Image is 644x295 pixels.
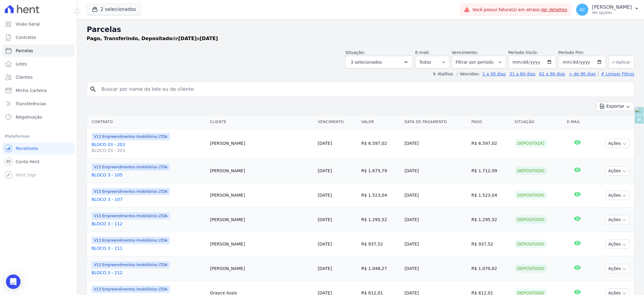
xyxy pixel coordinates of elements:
[2,98,74,110] a: Transferências
[539,71,565,76] a: 61 a 90 dias
[469,256,512,281] td: R$ 1.070,62
[92,172,205,178] a: BLOCO 3 - 105
[208,232,315,256] td: [PERSON_NAME]
[592,10,632,15] p: Ver opções
[515,215,547,224] div: Depositado
[564,116,590,128] th: E-mail
[315,116,359,128] th: Vencimento
[318,242,332,246] a: [DATE]
[558,49,606,56] label: Período Fim:
[580,8,585,12] span: AC
[345,56,413,68] button: 3 selecionados
[87,4,141,15] button: 2 selecionados
[457,71,480,76] label: Vencidos:
[87,35,218,42] p: de a
[208,256,315,281] td: [PERSON_NAME]
[608,56,634,68] button: Aplicar
[402,256,469,281] td: [DATE]
[92,133,170,140] span: V13 Empreendimentos Imobiliários LTDA
[2,111,74,123] a: Negativação
[605,191,630,200] button: Ações
[452,50,478,55] label: Vencimento:
[16,87,47,94] span: Minha Carteira
[208,183,315,208] td: [PERSON_NAME]
[469,159,512,183] td: R$ 1.712,09
[2,58,74,70] a: Lotes
[87,24,634,35] h2: Parcelas
[569,71,596,76] a: + de 90 dias
[16,159,39,165] span: Conta Hent
[512,116,565,128] th: Situação
[515,167,547,175] div: Depositado
[359,116,402,128] th: Valor
[402,208,469,232] td: [DATE]
[92,261,170,268] span: V13 Empreendimentos Imobiliários LTDA
[16,101,46,107] span: Transferências
[483,71,506,76] a: 1 a 30 dias
[98,83,632,95] input: Buscar por nome do lote ou do cliente
[345,50,365,55] label: Situação:
[359,208,402,232] td: R$ 1.295,52
[92,188,170,195] span: V13 Empreendimentos Imobiliários LTDA
[515,139,547,147] div: Depositado
[415,50,430,55] label: E-mail:
[359,159,402,183] td: R$ 1.675,79
[92,212,170,220] span: V13 Empreendimentos Imobiliários LTDA
[469,183,512,208] td: R$ 1.523,04
[2,142,74,154] a: Recebíveis
[359,232,402,256] td: R$ 937,52
[178,36,197,41] strong: [DATE]
[509,71,535,76] a: 31 a 60 dias
[318,168,332,173] a: [DATE]
[402,116,469,128] th: Data de Pagamento
[571,1,644,18] button: AC [PERSON_NAME] Ver opções
[92,147,205,154] span: BLOCO 03 - 203
[359,256,402,281] td: R$ 1.048,27
[208,128,315,159] td: [PERSON_NAME]
[2,84,74,97] a: Minha Carteira
[596,102,634,111] button: Exportar
[208,159,315,183] td: [PERSON_NAME]
[605,139,630,148] button: Ações
[16,61,27,67] span: Lotes
[16,114,42,120] span: Negativação
[92,245,205,251] a: BLOCO 3 - 211
[2,31,74,43] a: Contratos
[5,133,72,140] div: Plataformas
[2,156,74,168] a: Conta Hent
[16,145,38,151] span: Recebíveis
[318,141,332,146] a: [DATE]
[472,7,567,13] span: Você possui fatura(s) em atraso.
[6,274,20,289] div: Open Intercom Messenger
[605,264,630,273] button: Ações
[359,128,402,159] td: R$ 6.597,02
[16,21,40,27] span: Visão Geral
[515,264,547,273] div: Depositado
[318,266,332,271] a: [DATE]
[433,71,453,76] label: ↯ Atalhos
[92,163,170,171] span: V13 Empreendimentos Imobiliários LTDA
[359,183,402,208] td: R$ 1.523,04
[16,74,33,80] span: Clientes
[92,141,205,154] a: BLOCO 03 - 203BLOCO 03 - 203
[16,48,33,54] span: Parcelas
[318,217,332,222] a: [DATE]
[605,239,630,249] button: Ações
[402,128,469,159] td: [DATE]
[351,59,382,66] span: 3 selecionados
[469,208,512,232] td: R$ 1.295,52
[87,36,172,41] strong: Pago, Transferindo, Depositado
[402,232,469,256] td: [DATE]
[515,240,547,248] div: Depositado
[2,45,74,57] a: Parcelas
[469,116,512,128] th: Pago
[92,221,205,227] a: BLOCO 3 - 112
[402,159,469,183] td: [DATE]
[92,270,205,276] a: BLOCO 3 - 212
[200,36,218,41] strong: [DATE]
[208,116,315,128] th: Cliente
[89,86,97,93] i: search
[605,166,630,176] button: Ações
[16,34,36,40] span: Contratos
[208,208,315,232] td: [PERSON_NAME]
